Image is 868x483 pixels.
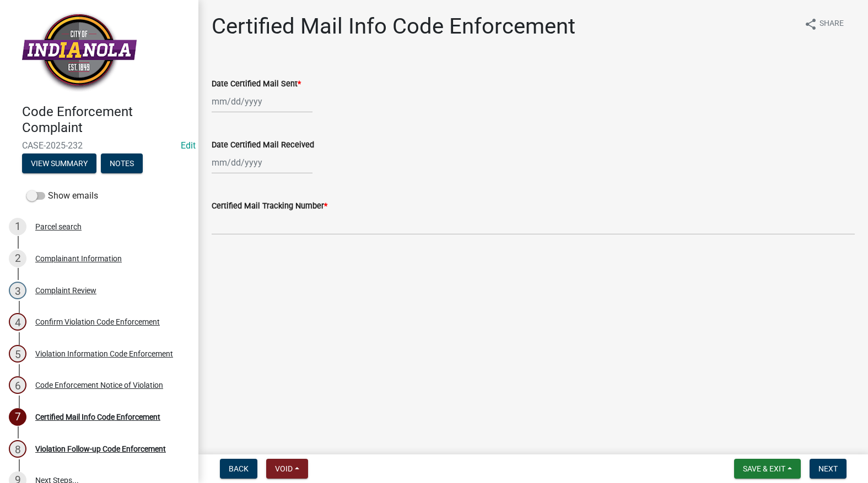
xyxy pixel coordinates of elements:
[35,381,163,389] div: Code Enforcement Notice of Violation
[181,140,196,151] a: Edit
[734,459,801,479] button: Save & Exit
[101,153,143,173] button: Notes
[212,80,301,88] label: Date Certified Mail Sent
[9,376,26,394] div: 6
[35,318,160,326] div: Confirm Violation Code Enforcement
[820,18,844,31] span: Share
[181,140,196,151] wm-modal-confirm: Edit Application Number
[101,160,143,168] wm-modal-confirm: Notes
[35,287,96,294] div: Complaint Review
[22,12,137,92] img: City of Indianola, Iowa
[743,464,785,473] span: Save & Exit
[804,18,817,31] i: share
[275,464,293,473] span: Void
[212,90,312,113] input: mm/dd/yyyy
[35,413,160,421] div: Certified Mail Info Code Enforcement
[22,160,96,168] wm-modal-confirm: Summary
[9,345,26,363] div: 5
[9,250,26,267] div: 2
[212,202,327,210] label: Certified Mail Tracking Number
[9,440,26,458] div: 8
[212,13,575,40] h1: Certified Mail Info Code Enforcement
[22,104,190,136] h4: Code Enforcement Complaint
[212,141,314,149] label: Date Certified Mail Received
[9,408,26,426] div: 7
[22,153,96,173] button: View Summary
[35,445,166,453] div: Violation Follow-up Code Enforcement
[818,464,838,473] span: Next
[9,282,26,299] div: 3
[22,140,176,151] span: CASE-2025-232
[26,189,98,202] label: Show emails
[35,350,173,358] div: Violation Information Code Enforcement
[212,151,312,174] input: mm/dd/yyyy
[35,255,122,262] div: Complainant Information
[220,459,257,479] button: Back
[266,459,308,479] button: Void
[35,223,82,230] div: Parcel search
[229,464,249,473] span: Back
[9,313,26,331] div: 4
[9,218,26,235] div: 1
[795,13,853,35] button: shareShare
[810,459,847,479] button: Next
